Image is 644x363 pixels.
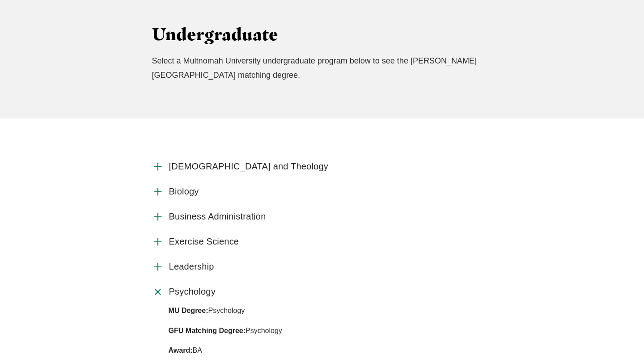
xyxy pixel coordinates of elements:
[169,211,266,222] span: Business Administration
[169,286,216,297] span: Psychology
[169,186,199,197] span: Biology
[169,346,193,354] strong: Award:
[169,344,492,357] p: BA
[152,24,492,45] h3: Undergraduate
[169,261,214,272] span: Leadership
[152,54,492,83] p: Select a Multnomah University undergraduate program below to see the [PERSON_NAME][GEOGRAPHIC_DAT...
[169,236,239,247] span: Exercise Science
[169,307,208,314] strong: MU Degree:
[169,161,328,172] span: [DEMOGRAPHIC_DATA] and Theology
[169,325,492,338] p: Psychology
[169,327,246,334] strong: GFU Matching Degree:
[169,304,492,317] p: Psychology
